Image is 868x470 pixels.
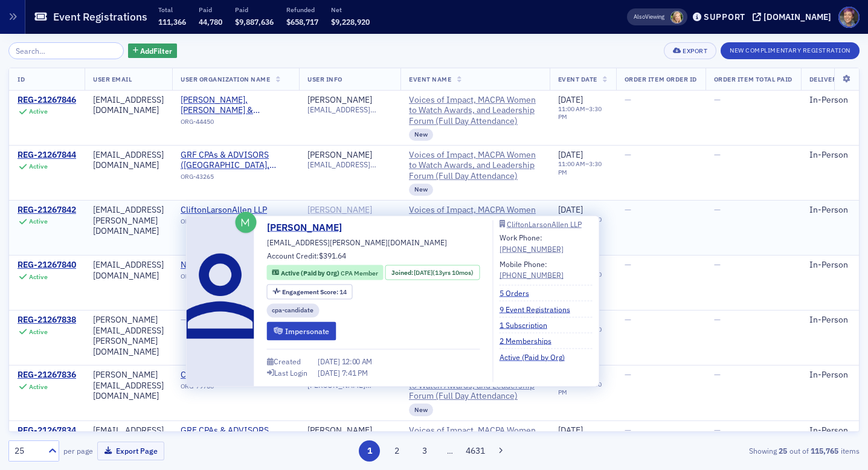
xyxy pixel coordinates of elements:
button: Export [664,42,716,59]
span: User Info [307,75,342,83]
span: GRF CPAs & ADVISORS (Bethesda, MD) [181,150,291,171]
span: $658,717 [286,17,318,27]
span: — [625,204,631,215]
a: Voices of Impact, MACPA Women to Watch Awards, and Leadership Forum (Full Day Attendance) [409,425,541,457]
div: Showing out of items [584,445,860,456]
time: 11:00 AM [558,105,585,113]
div: Work Phone: [500,232,564,254]
a: REG-21267842 [18,205,76,216]
button: AddFilter [128,43,178,59]
span: — [714,314,721,325]
div: Mobile Phone: [500,259,564,281]
button: 4631 [465,440,486,462]
a: New Complimentary Registration [721,44,860,55]
span: Jones, Maresca & McElwaney, P.A. (Columbia, MD) [181,95,291,116]
span: — [714,149,721,160]
span: ID [18,75,25,83]
div: Last Login [274,369,307,376]
a: [PHONE_NUMBER] [500,243,564,254]
div: ORG-44975 [181,217,291,230]
h1: Event Registrations [53,10,147,24]
span: — [714,204,721,215]
span: $9,887,636 [235,17,274,27]
div: New [409,129,433,141]
span: — [714,425,721,436]
time: 3:30 PM [558,159,602,176]
time: 11:00 AM [558,215,585,224]
div: ORG-20000050 [181,272,291,285]
div: – [558,160,608,176]
div: 25 [14,445,41,457]
div: Support [704,11,745,22]
div: Also [634,13,645,21]
span: Event Name [409,75,451,83]
span: [EMAIL_ADDRESS][PERSON_NAME][DOMAIN_NAME] [267,237,447,248]
div: [PHONE_NUMBER] [500,269,564,280]
span: — [714,259,721,270]
span: $9,228,920 [331,17,370,27]
button: 3 [414,440,435,462]
p: Paid [235,5,274,14]
time: 3:30 PM [558,380,602,396]
span: Order Item Order ID [625,75,697,83]
div: [PERSON_NAME][EMAIL_ADDRESS][PERSON_NAME][DOMAIN_NAME] [93,315,164,357]
div: ORG-79760 [181,382,291,394]
a: Crimson Tide Tax [181,370,291,381]
div: [DOMAIN_NAME] [764,11,831,22]
a: Active (Paid by Org) [500,351,574,362]
span: … [442,445,458,456]
span: Voices of Impact, MACPA Women to Watch Awards, and Leadership Forum (Full Day Attendance) [409,150,541,182]
span: $391.64 [319,251,346,260]
a: GRF CPAs & ADVISORS ([GEOGRAPHIC_DATA], [GEOGRAPHIC_DATA]) [181,425,291,446]
span: [EMAIL_ADDRESS][DOMAIN_NAME] [307,160,392,169]
span: Viewing [634,13,664,21]
button: Impersonate [267,321,336,340]
a: Voices of Impact, MACPA Women to Watch Awards, and Leadership Forum (Full Day Attendance) [409,205,541,237]
div: Active (Paid by Org): Active (Paid by Org): CPA Member [267,265,384,280]
div: [EMAIL_ADDRESS][DOMAIN_NAME] [93,260,164,281]
span: 111,366 [158,17,186,27]
span: Order Item Total Paid [714,75,792,83]
div: [PERSON_NAME] [307,150,372,161]
span: Voices of Impact, MACPA Women to Watch Awards, and Leadership Forum (Full Day Attendance) [409,95,541,127]
div: Active [29,108,48,115]
a: CliftonLarsonAllen LLP [181,205,291,216]
p: Net [331,5,370,14]
span: — [625,314,631,325]
a: REG-21267844 [18,150,76,161]
a: REG-21267840 [18,260,76,271]
div: CliftonLarsonAllen LLP [507,221,582,227]
a: [PERSON_NAME] [307,95,372,106]
a: REG-21267846 [18,95,76,106]
div: ORG-43265 [181,173,291,185]
a: REG-21267836 [18,370,76,381]
div: [PERSON_NAME][EMAIL_ADDRESS][DOMAIN_NAME] [93,370,164,402]
time: 3:30 PM [558,105,602,121]
strong: 25 [777,445,789,456]
a: REG-21267834 [18,425,76,436]
input: Search… [8,42,124,59]
span: GRF CPAs & ADVISORS (Bethesda, MD) [181,425,291,446]
div: 14 [282,289,347,295]
div: Active [29,383,48,391]
span: — [625,149,631,160]
div: New [409,404,433,416]
span: Event Date [558,75,597,83]
button: New Complimentary Registration [721,42,860,59]
a: [PERSON_NAME] [307,205,372,216]
a: [PERSON_NAME] [307,425,372,436]
a: Active (Paid by Org) CPA Member [272,268,378,277]
span: — [625,94,631,105]
div: Active [29,217,48,225]
a: [PERSON_NAME], [PERSON_NAME] & [PERSON_NAME], P.A. ([GEOGRAPHIC_DATA], [GEOGRAPHIC_DATA]) [181,95,291,116]
a: 5 Orders [500,288,538,298]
